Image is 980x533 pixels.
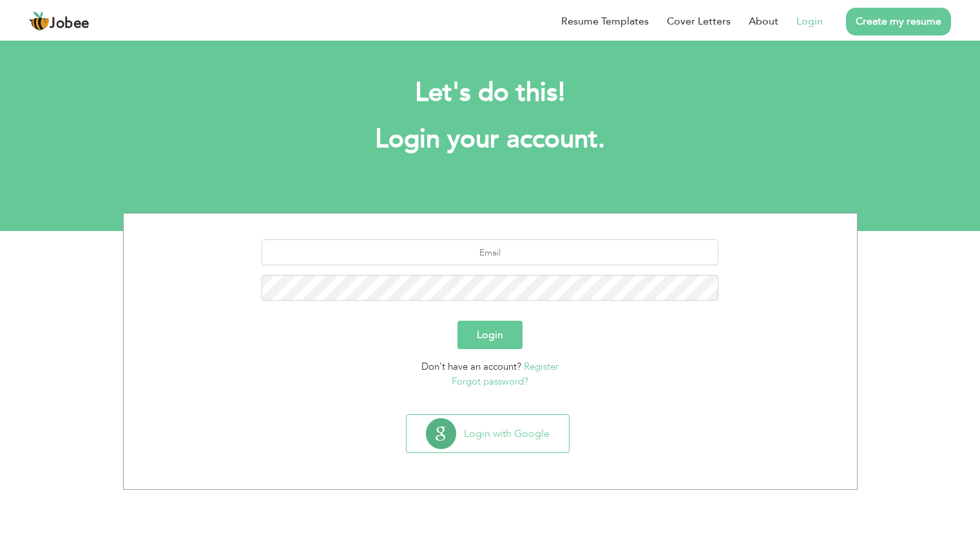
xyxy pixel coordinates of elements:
input: Email [262,239,718,265]
a: Create my resume [846,8,951,35]
button: Login with Google [407,415,569,452]
img: jobee.io [29,11,50,32]
a: Resume Templates [561,14,649,29]
a: Register [524,360,559,373]
h1: Login your account. [142,123,838,156]
a: Cover Letters [667,14,731,29]
h2: Let's do this! [142,76,838,110]
button: Login [457,321,523,349]
span: Don't have an account? [421,360,521,373]
span: Jobee [50,17,90,31]
a: Forgot password? [452,375,528,388]
a: Login [796,14,823,29]
a: Jobee [29,11,90,32]
a: About [749,14,778,29]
